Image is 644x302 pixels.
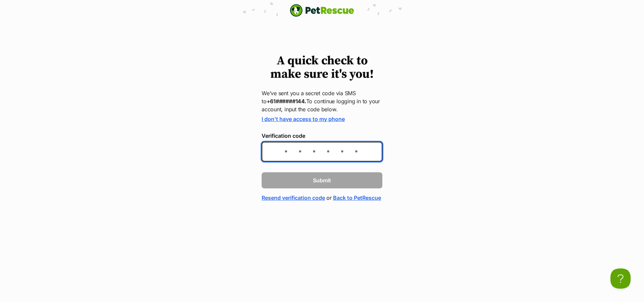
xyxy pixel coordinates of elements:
[290,4,354,17] a: PetRescue
[262,194,325,202] a: Resend verification code
[313,176,331,184] span: Submit
[267,98,306,105] strong: +61######144.
[262,54,382,81] h1: A quick check to make sure it's you!
[262,133,382,139] label: Verification code
[333,194,381,202] a: Back to PetRescue
[290,4,354,17] img: logo-e224e6f780fb5917bec1dbf3a21bbac754714ae5b6737aabdf751b685950b380.svg
[326,194,332,202] span: or
[262,116,345,122] a: I don't have access to my phone
[262,142,382,162] input: Enter the 6-digit verification code sent to your device
[262,89,382,113] p: We’ve sent you a secret code via SMS to To continue logging in to your account, input the code be...
[610,268,631,289] iframe: Help Scout Beacon - Open
[262,172,382,188] button: Submit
